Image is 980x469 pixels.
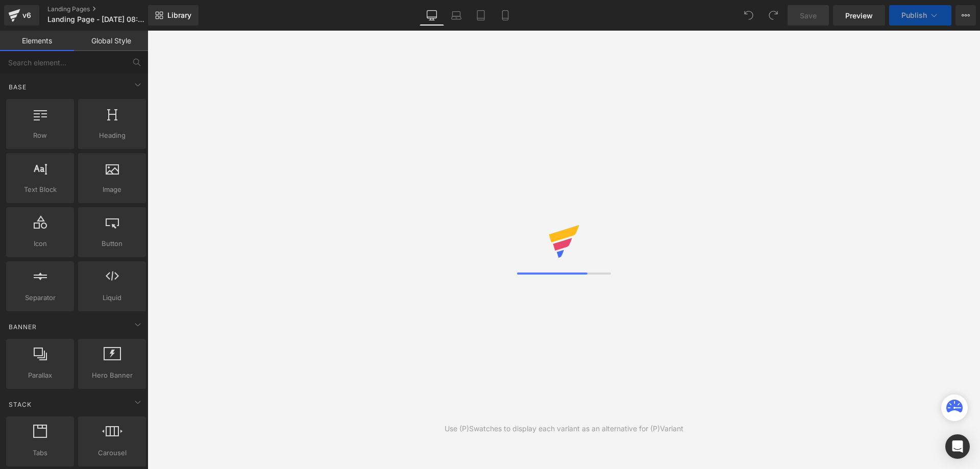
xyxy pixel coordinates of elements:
button: Undo [739,5,759,26]
a: Laptop [444,5,469,26]
span: Banner [8,322,38,332]
span: Button [81,238,143,249]
span: Image [81,184,143,195]
span: Carousel [81,448,143,458]
a: v6 [4,5,39,26]
a: Desktop [420,5,444,26]
span: Text Block [9,184,71,195]
a: New Library [148,5,199,26]
span: Preview [845,10,873,21]
span: Tabs [9,448,71,458]
a: Tablet [469,5,493,26]
span: Parallax [9,370,71,381]
span: Row [9,130,71,141]
div: Open Intercom Messenger [945,434,970,459]
a: Mobile [493,5,518,26]
span: Heading [81,130,143,141]
span: Liquid [81,292,143,303]
span: Stack [8,400,33,409]
span: Landing Page - [DATE] 08:16:14 [47,15,145,23]
div: Use (P)Swatches to display each variant as an alternative for (P)Variant [445,423,683,434]
div: v6 [20,9,33,22]
span: Icon [9,238,71,249]
span: Separator [9,292,71,303]
button: More [955,5,976,26]
a: Global Style [74,31,148,51]
a: Preview [833,5,885,26]
span: Save [800,10,817,21]
span: Base [8,82,28,92]
a: Landing Pages [47,5,165,13]
span: Hero Banner [81,370,143,381]
span: Publish [901,11,927,19]
button: Redo [763,5,783,26]
span: Library [167,11,191,20]
button: Publish [889,5,951,26]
